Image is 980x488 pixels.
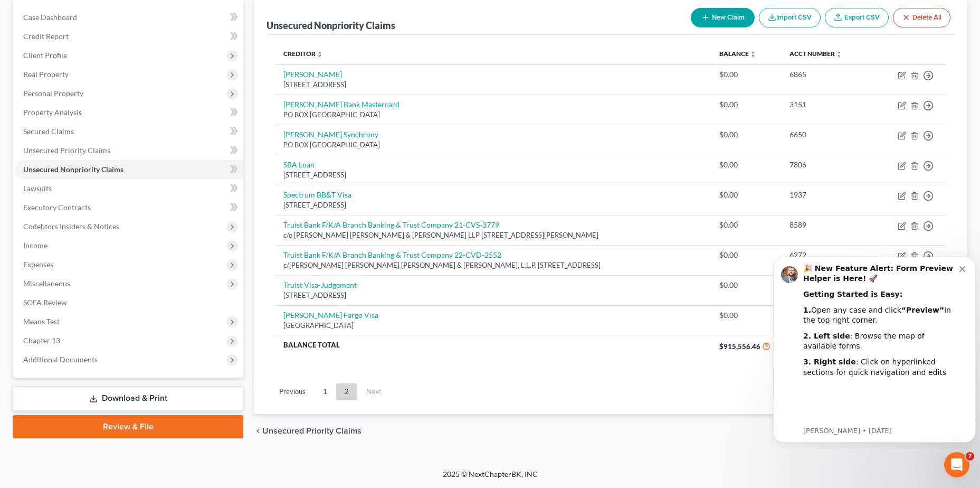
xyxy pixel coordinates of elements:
button: Gif picker [33,346,42,354]
div: [GEOGRAPHIC_DATA] [283,321,702,331]
div: Jennifer says… [8,62,203,114]
iframe: Intercom live chat [944,452,969,477]
div: You’ll get replies here and in your email:✉️[PERSON_NAME][EMAIL_ADDRESS][DOMAIN_NAME]Our usual re... [8,114,173,194]
button: Delete All [893,8,950,27]
div: joined the conversation [45,205,180,214]
button: Send a message… [181,342,198,359]
a: Review & File [13,415,243,438]
i: chevron_left [254,427,262,435]
a: Credit Report [15,27,243,46]
button: Start recording [67,346,75,354]
button: chevron_left Unsecured Priority Claims [254,427,361,435]
iframe: Intercom notifications message [769,247,980,449]
a: [PERSON_NAME] Bank Mastercard [283,100,399,109]
a: Previous [271,383,314,400]
a: Acct Number unfold_more [789,50,842,58]
button: Emoji picker [16,346,25,354]
textarea: Message… [9,324,202,342]
button: Import CSV [759,8,821,27]
div: Unsecured Nonpriority Claims - when I inport the template the balances are not coming over. [46,68,194,99]
span: Case Dashboard [23,13,77,22]
div: $0.00 [719,159,773,170]
a: [PERSON_NAME] [283,70,342,79]
button: go back [7,4,27,24]
a: Lawsuits [15,179,243,198]
a: Download & Print [13,386,243,411]
a: Property Analysis [15,103,243,122]
div: $0.00 [719,69,773,80]
p: Active [51,13,72,24]
span: Secured Claims [23,127,74,136]
div: [STREET_ADDRESS] [283,170,702,180]
div: $0.00 [719,280,773,290]
div: [DATE] [8,48,203,62]
span: Additional Documents [23,355,98,364]
div: PO BOX [GEOGRAPHIC_DATA] [283,110,702,120]
a: 2 [336,383,357,400]
a: Export CSV [825,8,889,27]
div: You’ll get replies here and in your email: ✉️ [17,120,165,162]
span: Unsecured Nonpriority Claims [23,165,123,174]
div: [STREET_ADDRESS] [283,290,702,301]
img: Profile image for Emma [30,6,47,23]
span: Personal Property [23,89,83,98]
div: $0.00 [719,129,773,140]
span: SOFA Review [23,298,67,307]
a: SBA Loan [283,160,315,169]
a: 1 [315,383,336,400]
span: Codebtors Insiders & Notices [23,222,119,231]
b: A few hours [26,178,75,186]
div: $0.00 [719,190,773,200]
div: $0.00 [719,310,773,321]
span: Client Profile [23,51,67,60]
span: Executory Contracts [23,203,91,212]
span: Unsecured Priority Claims [262,427,361,435]
span: Expenses [23,260,53,269]
div: 1937 [789,190,863,200]
a: Creditor unfold_more [283,50,323,58]
a: Executory Contracts [15,198,243,217]
i: unfold_more [750,51,756,58]
span: Property Analysis [23,108,82,117]
img: Profile image for Emma [32,204,42,215]
div: Hi [PERSON_NAME]! Happy to take a look at this for you. Are you referencing the case for [PERSON_... [17,233,165,337]
span: Chapter 13 [23,336,60,345]
button: Upload attachment [50,346,59,354]
a: Spectrum BB&T Visa [283,190,351,199]
th: Balance Total [275,335,711,357]
a: Truist Bank F/K/A Branch Banking & Trust Company 21-CVS-3779 [283,220,499,229]
div: 7806 [789,159,863,170]
div: $0.00 [719,250,773,260]
div: Emma says… [8,203,203,227]
div: Our usual reply time 🕒 [17,167,165,188]
button: New Claim [691,8,755,27]
div: Hi [PERSON_NAME]!Happy to take a look at this for you. Are you referencing the case for [PERSON_N... [8,227,173,343]
span: $915,556.46 [719,342,760,351]
span: Lawsuits [23,184,52,193]
div: 3151 [789,99,863,110]
a: Unsecured Nonpriority Claims [15,160,243,179]
div: [STREET_ADDRESS] [283,80,702,90]
a: Case Dashboard [15,8,243,27]
a: Truist Bank F/K/A Branch Banking & Trust Company 22-CVD-2552 [283,250,501,259]
a: [PERSON_NAME] Fargo Visa [283,311,378,320]
span: Real Property [23,70,69,79]
div: Unsecured Nonpriority Claims - when I inport the template the balances are not coming over. [38,62,203,106]
span: Income [23,241,47,250]
a: [PERSON_NAME] Synchrony [283,130,378,139]
span: Unsecured Priority Claims [23,146,110,155]
a: Unsecured Priority Claims [15,141,243,160]
b: [PERSON_NAME] [45,206,104,213]
div: [STREET_ADDRESS] [283,200,702,210]
b: [PERSON_NAME][EMAIL_ADDRESS][DOMAIN_NAME] [17,142,161,161]
span: Miscellaneous [23,279,70,288]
